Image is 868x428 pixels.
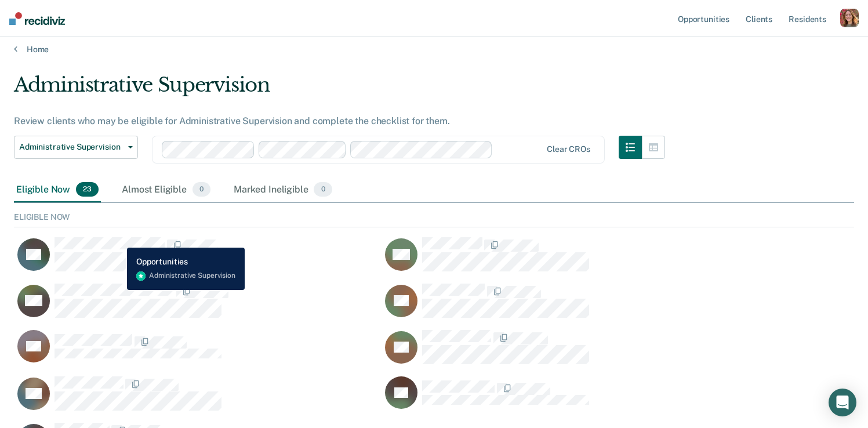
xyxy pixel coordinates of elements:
[231,177,335,203] div: Marked Ineligible0
[14,212,854,227] div: Eligible Now
[382,283,749,329] div: CaseloadOpportunityCell-250207
[314,182,332,197] span: 0
[547,144,590,154] div: Clear CROs
[14,44,854,55] a: Home
[14,136,138,159] button: Administrative Supervision
[14,376,382,422] div: CaseloadOpportunityCell-235590
[14,283,382,329] div: CaseloadOpportunityCell-2257848
[193,182,210,197] span: 0
[14,329,382,376] div: CaseloadOpportunityCell-211914
[382,237,749,283] div: CaseloadOpportunityCell-353871
[14,177,101,203] div: Eligible Now23
[14,237,382,283] div: CaseloadOpportunityCell-184102
[14,73,665,106] div: Administrative Supervision
[829,389,856,416] div: Open Intercom Messenger
[382,376,749,422] div: CaseloadOpportunityCell-353513
[19,142,124,152] span: Administrative Supervision
[382,329,749,376] div: CaseloadOpportunityCell-313543
[14,115,665,126] div: Review clients who may be eligible for Administrative Supervision and complete the checklist for ...
[76,182,99,197] span: 23
[119,177,213,203] div: Almost Eligible0
[9,12,65,25] img: Recidiviz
